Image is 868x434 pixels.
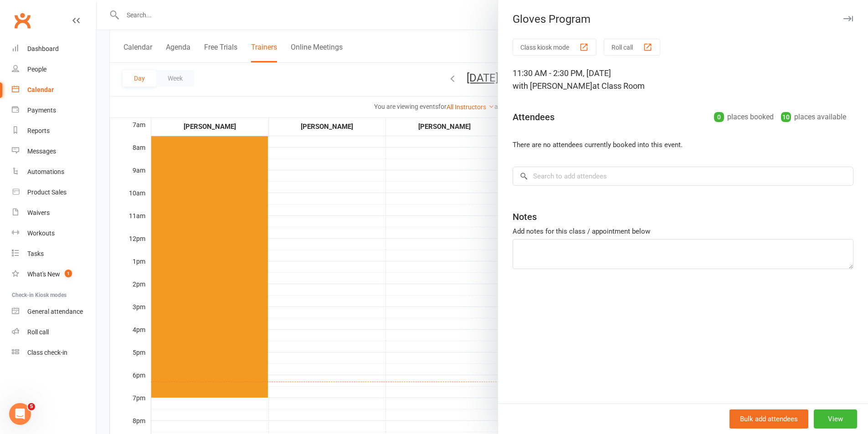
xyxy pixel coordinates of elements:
li: There are no attendees currently booked into this event. [513,139,853,150]
button: View [814,409,857,429]
a: Clubworx [11,9,34,32]
a: Waivers [12,203,96,223]
button: Roll call [604,39,660,56]
div: Workouts [27,230,55,237]
div: Tasks [27,250,44,257]
div: Calendar [27,86,54,93]
div: 11:30 AM - 2:30 PM, [DATE] [513,67,853,92]
a: Automations [12,162,96,182]
a: Payments [12,100,96,121]
a: Calendar [12,80,96,100]
a: Class kiosk mode [12,342,96,363]
div: Payments [27,107,56,114]
div: People [27,66,46,73]
div: Add notes for this class / appointment below [513,226,853,237]
a: Workouts [12,223,96,244]
div: 10 [781,112,791,122]
button: Bulk add attendees [729,409,808,429]
div: places booked [714,111,774,123]
a: Tasks [12,244,96,264]
div: Notes [513,210,537,223]
a: Product Sales [12,182,96,203]
span: 5 [28,403,35,410]
a: People [12,59,96,80]
a: Reports [12,121,96,141]
a: Roll call [12,322,96,342]
div: What's New [27,271,60,278]
div: places available [781,111,846,123]
div: 0 [714,112,724,122]
div: Product Sales [27,189,67,196]
span: 1 [65,270,72,277]
span: with [PERSON_NAME] [513,81,592,91]
div: Messages [27,148,56,155]
div: Reports [27,127,50,134]
div: Dashboard [27,45,59,52]
button: Class kiosk mode [513,39,596,56]
div: General attendance [27,308,83,315]
div: Automations [27,168,64,175]
div: Roll call [27,328,49,336]
span: at Class Room [592,81,645,91]
a: Dashboard [12,39,96,59]
div: Gloves Program [498,13,868,26]
a: Messages [12,141,96,162]
input: Search to add attendees [513,167,853,186]
a: General attendance kiosk mode [12,301,96,322]
div: Attendees [513,111,555,123]
a: What's New1 [12,264,96,285]
div: Class check-in [27,349,67,356]
iframe: Intercom live chat [9,403,31,425]
div: Waivers [27,209,50,216]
